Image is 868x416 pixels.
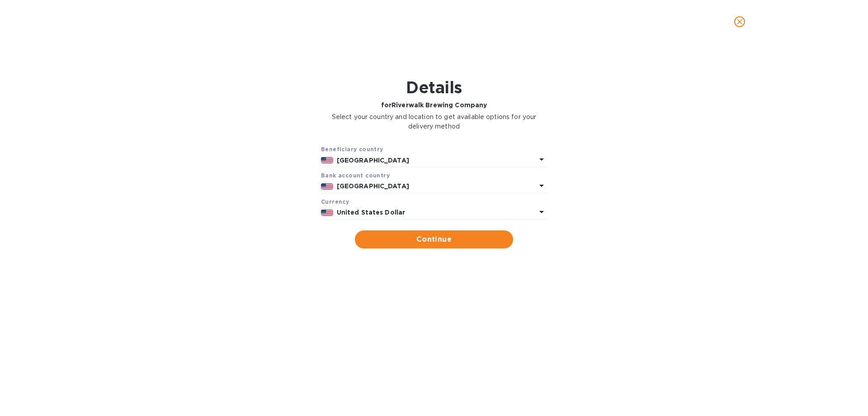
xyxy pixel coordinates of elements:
b: Currency [321,198,349,205]
p: Select your country and location to get available options for your delivery method [321,112,547,131]
img: USD [321,210,333,216]
b: Beneficiary country [321,146,383,153]
img: US [321,183,333,190]
b: [GEOGRAPHIC_DATA] [337,157,409,164]
b: United States Dollar [337,209,406,216]
img: US [321,157,333,163]
button: close [729,11,750,33]
span: Continue [362,234,506,245]
b: Bank account cоuntry [321,172,390,179]
b: for Riverwalk Brewing Company [381,101,487,109]
b: [GEOGRAPHIC_DATA] [337,182,409,190]
h1: Details [321,78,547,97]
button: Continue [355,230,513,249]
